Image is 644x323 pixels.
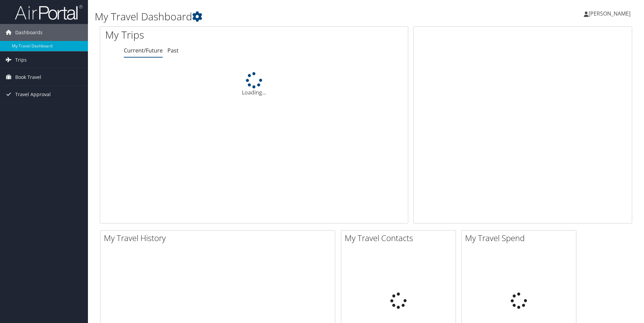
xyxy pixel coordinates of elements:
[104,232,335,244] h2: My Travel History
[465,232,576,244] h2: My Travel Spend
[105,28,275,42] h1: My Trips
[15,24,43,41] span: Dashboards
[589,10,630,17] span: [PERSON_NAME]
[167,47,179,54] a: Past
[15,69,41,86] span: Book Travel
[584,3,637,24] a: [PERSON_NAME]
[95,9,456,24] h1: My Travel Dashboard
[124,47,163,54] a: Current/Future
[345,232,456,244] h2: My Travel Contacts
[15,4,83,20] img: airportal-logo.png
[15,51,27,68] span: Trips
[15,86,51,103] span: Travel Approval
[100,72,408,96] div: Loading...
